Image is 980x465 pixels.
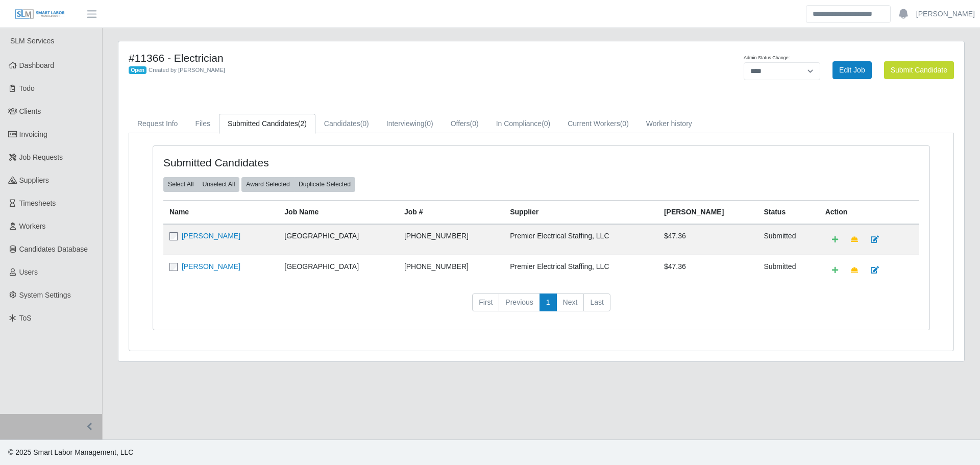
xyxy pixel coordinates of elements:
[294,177,355,191] button: Duplicate Selected
[19,314,32,322] span: ToS
[757,200,819,224] th: Status
[163,177,198,191] button: Select All
[442,114,487,134] a: Offers
[470,119,479,128] span: (0)
[504,255,658,285] td: Premier Electrical Staffing, LLC
[219,114,315,134] a: Submitted Candidates
[425,119,433,128] span: (0)
[278,224,398,255] td: [GEOGRAPHIC_DATA]
[620,119,629,128] span: (0)
[19,153,63,161] span: Job Requests
[8,448,133,456] span: © 2025 Smart Labor Management, LLC
[163,293,919,320] nav: pagination
[315,114,378,134] a: Candidates
[825,261,845,279] a: Add Default Cost Code
[806,5,891,23] input: Search
[844,261,865,279] a: Make Team Lead
[19,107,41,115] span: Clients
[19,61,55,69] span: Dashboard
[825,231,845,249] a: Add Default Cost Code
[129,66,146,75] span: Open
[658,224,758,255] td: $47.36
[129,52,604,64] h4: #11366 - Electrician
[19,176,49,184] span: Suppliers
[757,224,819,255] td: submitted
[186,114,219,134] a: Files
[182,232,240,240] a: [PERSON_NAME]
[757,255,819,285] td: submitted
[19,84,35,92] span: Todo
[540,293,557,312] a: 1
[542,119,550,128] span: (0)
[278,255,398,285] td: [GEOGRAPHIC_DATA]
[19,199,56,207] span: Timesheets
[844,231,865,249] a: Make Team Lead
[559,114,638,134] a: Current Workers
[129,114,186,134] a: Request Info
[638,114,701,134] a: Worker history
[658,200,758,224] th: [PERSON_NAME]
[19,291,71,299] span: System Settings
[19,222,46,230] span: Workers
[182,262,240,271] a: [PERSON_NAME]
[163,177,239,191] div: bulk actions
[163,156,470,169] h4: Submitted Candidates
[298,119,307,128] span: (2)
[14,9,65,20] img: SLM Logo
[378,114,442,134] a: Interviewing
[241,177,295,191] button: Award Selected
[398,255,504,285] td: [PHONE_NUMBER]
[832,61,872,79] a: Edit Job
[19,245,88,253] span: Candidates Database
[241,177,355,191] div: bulk actions
[884,61,954,79] button: Submit Candidate
[398,200,504,224] th: Job #
[819,200,919,224] th: Action
[504,224,658,255] td: Premier Electrical Staffing, LLC
[360,119,369,128] span: (0)
[916,9,975,19] a: [PERSON_NAME]
[504,200,658,224] th: Supplier
[398,224,504,255] td: [PHONE_NUMBER]
[149,67,225,73] span: Created by [PERSON_NAME]
[163,200,278,224] th: Name
[658,255,758,285] td: $47.36
[744,55,790,62] label: Admin Status Change:
[278,200,398,224] th: Job Name
[198,177,239,191] button: Unselect All
[19,130,47,138] span: Invoicing
[10,37,54,45] span: SLM Services
[487,114,559,134] a: In Compliance
[19,268,38,276] span: Users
